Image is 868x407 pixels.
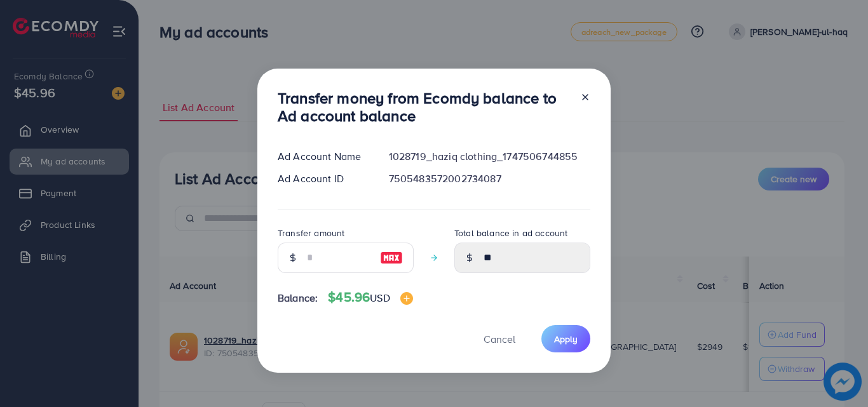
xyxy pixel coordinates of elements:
img: image [380,250,403,265]
span: Cancel [484,332,515,346]
h3: Transfer money from Ecomdy balance to Ad account balance [278,89,570,126]
button: Apply [541,325,590,352]
span: Apply [554,333,578,345]
span: Balance: [278,291,318,305]
div: 1028719_haziq clothing_1747506744855 [379,149,600,164]
button: Cancel [468,325,531,352]
label: Total balance in ad account [454,227,567,239]
img: image [400,292,413,305]
span: USD [370,291,390,305]
h4: $45.96 [328,290,412,305]
label: Transfer amount [278,227,344,239]
div: Ad Account Name [268,149,379,164]
div: 7505483572002734087 [379,171,600,186]
div: Ad Account ID [268,171,379,186]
